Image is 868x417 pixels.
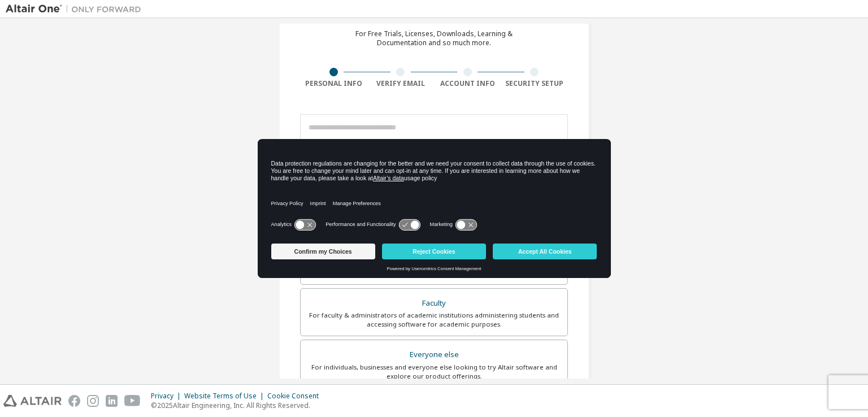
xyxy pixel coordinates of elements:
[151,401,325,410] p: © 2025 Altair Engineering, Inc. All Rights Reserved.
[307,363,561,381] div: For individuals, businesses and everyone else looking to try Altair software and explore our prod...
[184,392,267,401] div: Website Terms of Use
[501,79,568,88] div: Security Setup
[68,395,80,407] img: facebook.svg
[124,395,141,407] img: youtube.svg
[87,395,99,407] img: instagram.svg
[367,79,435,88] div: Verify Email
[6,3,147,15] img: Altair One
[355,29,513,47] div: For Free Trials, Licenses, Downloads, Learning & Documentation and so much more.
[106,395,118,407] img: linkedin.svg
[434,79,501,88] div: Account Info
[307,296,561,311] div: Faculty
[3,395,62,407] img: altair_logo.svg
[300,79,367,88] div: Personal Info
[307,347,561,363] div: Everyone else
[151,392,184,401] div: Privacy
[267,392,325,401] div: Cookie Consent
[307,311,561,329] div: For faculty & administrators of academic institutions administering students and accessing softwa...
